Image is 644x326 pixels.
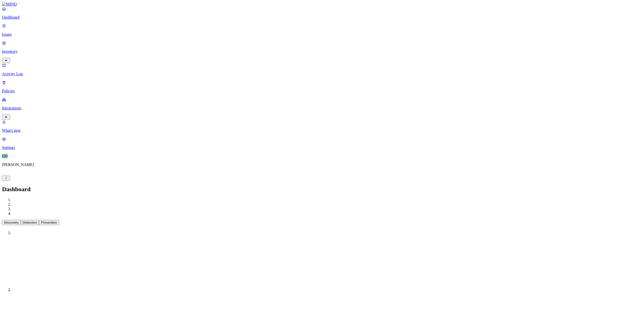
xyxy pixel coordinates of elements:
[2,97,642,119] a: Integrations
[2,128,642,133] p: What's new
[2,15,642,20] p: Dashboard
[21,220,39,225] button: Detection
[2,63,642,76] a: Activity Log
[2,120,642,133] a: What's new
[2,162,642,167] p: [PERSON_NAME]
[2,2,17,7] img: MIND
[2,145,642,150] p: Settings
[2,154,8,158] span: CO
[2,72,642,76] p: Activity Log
[2,49,642,54] p: Inventory
[2,106,642,110] p: Integrations
[2,137,642,150] a: Settings
[2,89,642,93] p: Policies
[2,220,21,225] button: Discovery
[2,41,642,62] a: Inventory
[2,2,642,7] a: MIND
[2,24,642,37] a: Issues
[39,220,59,225] button: Prevention
[2,186,642,193] h2: Dashboard
[2,80,642,93] a: Policies
[2,7,642,20] a: Dashboard
[2,32,642,37] p: Issues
